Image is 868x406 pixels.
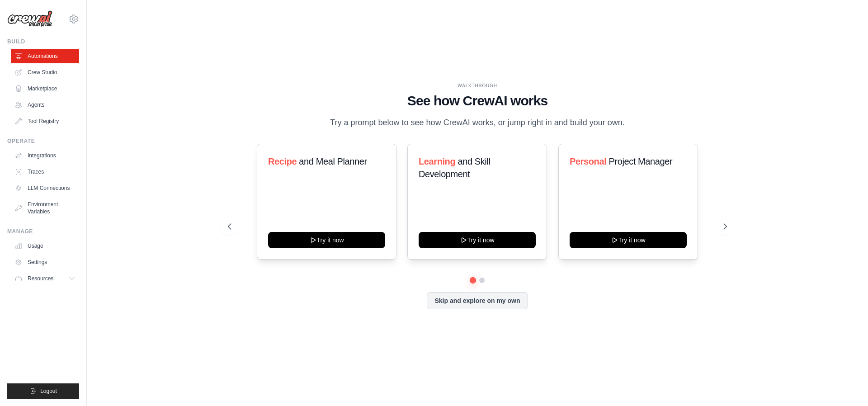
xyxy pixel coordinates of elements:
button: Skip and explore on my own [427,292,528,309]
span: and Meal Planner [299,156,367,166]
a: Agents [11,98,79,112]
span: Recipe [268,156,297,166]
a: Usage [11,239,79,253]
a: Tool Registry [11,114,79,128]
a: Automations [11,49,79,63]
button: Try it now [570,232,687,248]
span: Learning [419,156,455,166]
img: Logo [7,10,52,28]
p: Try a prompt below to see how CrewAI works, or jump right in and build your own. [325,116,629,129]
div: Build [7,38,79,45]
a: LLM Connections [11,181,79,195]
h1: See how CrewAI works [228,93,727,109]
a: Traces [11,165,79,179]
button: Resources [11,271,79,286]
a: Integrations [11,148,79,163]
span: Personal [570,156,606,166]
div: Manage [7,228,79,235]
a: Environment Variables [11,197,79,219]
div: WALKTHROUGH [228,82,727,89]
button: Try it now [268,232,385,248]
span: Logout [40,387,57,395]
div: Operate [7,137,79,145]
a: Marketplace [11,81,79,96]
a: Crew Studio [11,65,79,80]
button: Try it now [419,232,536,248]
a: Settings [11,255,79,269]
span: Project Manager [609,156,672,166]
button: Logout [7,383,79,399]
span: Resources [28,275,53,282]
